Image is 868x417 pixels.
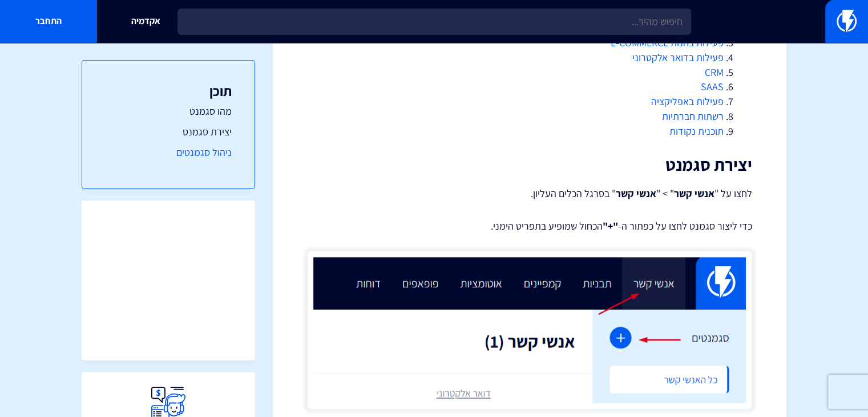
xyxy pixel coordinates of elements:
strong: אנשי קשר [674,187,714,200]
strong: "+" [603,219,618,232]
input: חיפוש מהיר... [177,9,691,35]
p: לחצו על " " > " " בסרגל הכלים העליון. [307,186,752,202]
a: SAAS [701,80,724,93]
p: כדי ליצור סגמנט לחצו על כפתור ה- הכחול שמופיע בתפריט הימני. [307,219,752,234]
a: יצירת סגמנט [105,125,232,139]
a: רשתות חברתיות [662,110,724,123]
a: תוכנית נקודות [669,125,724,138]
a: פעילות בדואר אלקטרוני [632,51,724,64]
a: CRM [705,66,724,79]
h2: יצירת סגמנט [307,155,752,174]
a: מהו סגמנט [105,104,232,119]
a: פעילות באפליקציה [651,95,724,108]
strong: אנשי קשר [616,187,656,200]
h3: תוכן [105,83,232,98]
a: ניהול סגמנטים [105,145,232,160]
